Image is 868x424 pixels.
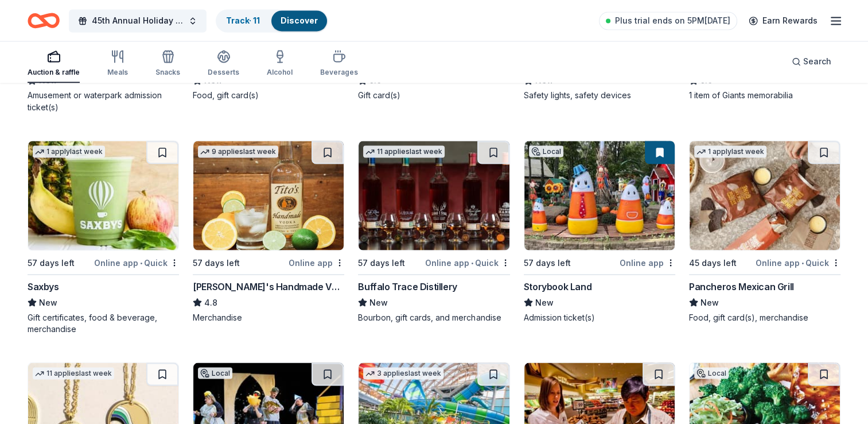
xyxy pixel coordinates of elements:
span: New [700,295,719,309]
img: Image for Storybook Land [524,141,675,250]
div: Local [529,145,563,157]
img: Image for Tito's Handmade Vodka [193,141,344,250]
button: Beverages [320,45,358,83]
span: • [471,258,473,267]
div: Saxbys [28,279,59,293]
span: New [39,295,57,309]
div: Food, gift card(s) [193,90,344,101]
div: 57 days left [524,256,571,269]
div: Pancheros Mexican Grill [689,279,794,293]
button: Snacks [155,45,180,83]
a: Image for Tito's Handmade Vodka9 applieslast week57 days leftOnline app[PERSON_NAME]'s Handmade V... [193,140,344,323]
img: Image for Saxbys [28,141,178,250]
div: Buffalo Trace Distillery [358,279,457,293]
span: Search [803,55,831,68]
div: Online app Quick [94,255,179,269]
button: Auction & raffle [28,45,80,83]
div: Online app Quick [756,255,840,269]
div: Storybook Land [524,279,591,293]
a: Image for Saxbys1 applylast week57 days leftOnline app•QuickSaxbysNewGift certificates, food & be... [28,140,179,334]
div: Online app Quick [425,255,510,269]
div: [PERSON_NAME]'s Handmade Vodka [193,279,344,293]
div: 45 days left [689,256,737,269]
button: Alcohol [267,45,293,83]
span: New [369,295,388,309]
div: Local [694,367,729,379]
div: Gift card(s) [358,90,509,101]
a: Image for Buffalo Trace Distillery11 applieslast week57 days leftOnline app•QuickBuffalo Trace Di... [358,140,509,323]
div: 1 apply last week [694,145,766,157]
div: 57 days left [28,256,75,269]
div: Safety lights, safety devices [524,90,675,101]
button: Meals [107,45,128,83]
a: Discover [281,16,318,25]
img: Image for Pancheros Mexican Grill [690,141,840,250]
span: New [535,295,554,309]
div: Meals [107,68,128,77]
div: 11 applies last week [33,367,114,379]
div: Local [198,367,232,379]
div: Online app [289,255,344,269]
button: 45th Annual Holiday Craft Show [69,9,207,32]
a: Plus trial ends on 5PM[DATE] [599,11,737,30]
div: 11 applies last week [363,145,445,157]
div: Admission ticket(s) [524,311,675,323]
div: Gift certificates, food & beverage, merchandise [28,311,179,334]
div: Auction & raffle [28,68,80,77]
button: Track· 11Discover [216,9,328,32]
a: Earn Rewards [742,10,824,31]
div: Bourbon, gift cards, and merchandise [358,311,509,323]
div: Beverages [320,68,358,77]
span: • [801,258,804,267]
div: Desserts [208,68,239,77]
a: Image for Pancheros Mexican Grill1 applylast week45 days leftOnline app•QuickPancheros Mexican Gr... [689,140,840,323]
div: 1 apply last week [33,145,105,157]
div: Alcohol [267,68,293,77]
div: Snacks [155,68,180,77]
div: Food, gift card(s), merchandise [689,311,840,323]
div: 3 applies last week [363,367,443,379]
span: 45th Annual Holiday Craft Show [92,14,184,28]
div: Online app [620,255,675,269]
a: Home [28,7,60,34]
span: 4.8 [204,295,217,309]
a: Image for Storybook LandLocal57 days leftOnline appStorybook LandNewAdmission ticket(s) [524,140,675,323]
div: Amusement or waterpark admission ticket(s) [28,90,179,113]
div: 57 days left [358,256,405,269]
div: 9 applies last week [198,145,278,157]
div: Merchandise [193,311,344,323]
div: 57 days left [193,256,240,269]
span: Plus trial ends on 5PM[DATE] [615,14,730,28]
a: Track· 11 [226,16,260,25]
button: Search [783,50,840,73]
span: • [140,258,142,267]
div: 1 item of Giants memorabilia [689,90,840,101]
button: Desserts [208,45,239,83]
img: Image for Buffalo Trace Distillery [359,141,509,250]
